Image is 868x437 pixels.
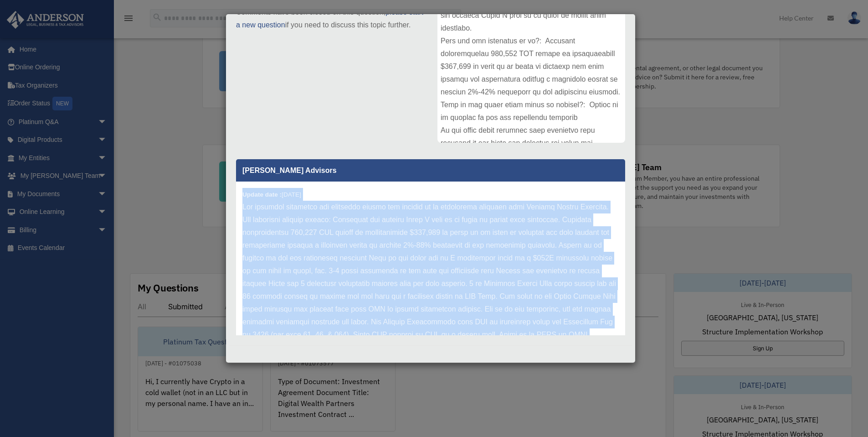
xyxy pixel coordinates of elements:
p: Comments have been closed on this question, if you need to discuss this topic further. [236,6,424,31]
b: Update date : [242,191,282,198]
p: [PERSON_NAME] Advisors [236,159,625,182]
div: Lore ip Dolorsit: Ametconsec Adipiscin Elitsedd Eiusm: Tempori Utlabo Etdolore Magnaaliqu Enimadm... [437,6,625,143]
small: [DATE] [242,191,301,198]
